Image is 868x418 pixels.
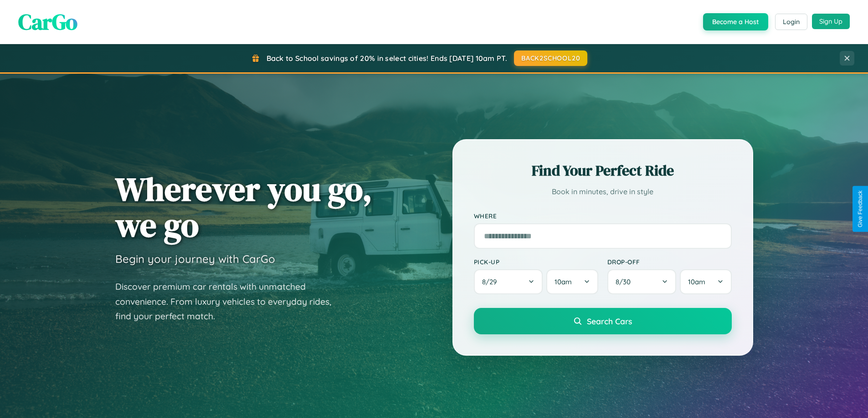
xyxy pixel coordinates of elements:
h3: Begin your journey with CarGo [115,252,275,266]
label: Where [474,212,732,220]
span: 10am [688,277,705,286]
label: Pick-up [474,258,598,266]
button: Login [775,14,807,30]
label: Drop-off [607,258,732,266]
span: 8 / 29 [482,277,501,286]
p: Book in minutes, drive in style [474,185,732,198]
span: 10am [555,277,572,286]
div: Give Feedback [857,191,863,227]
span: CarGo [18,7,77,37]
button: Search Cars [474,308,732,334]
button: 10am [680,269,731,294]
p: Discover premium car rentals with unmatched convenience. From luxury vehicles to everyday rides, ... [115,279,343,324]
span: Search Cars [587,316,632,326]
button: 8/30 [607,269,677,294]
button: 10am [546,269,598,294]
h1: Wherever you go, we go [115,171,372,243]
button: Sign Up [812,14,850,29]
button: BACK2SCHOOL20 [514,50,587,66]
h2: Find Your Perfect Ride [474,161,732,181]
button: Become a Host [703,13,768,30]
button: 8/29 [474,269,543,294]
span: Back to School savings of 20% in select cities! Ends [DATE] 10am PT. [267,54,507,63]
span: 8 / 30 [616,277,635,286]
